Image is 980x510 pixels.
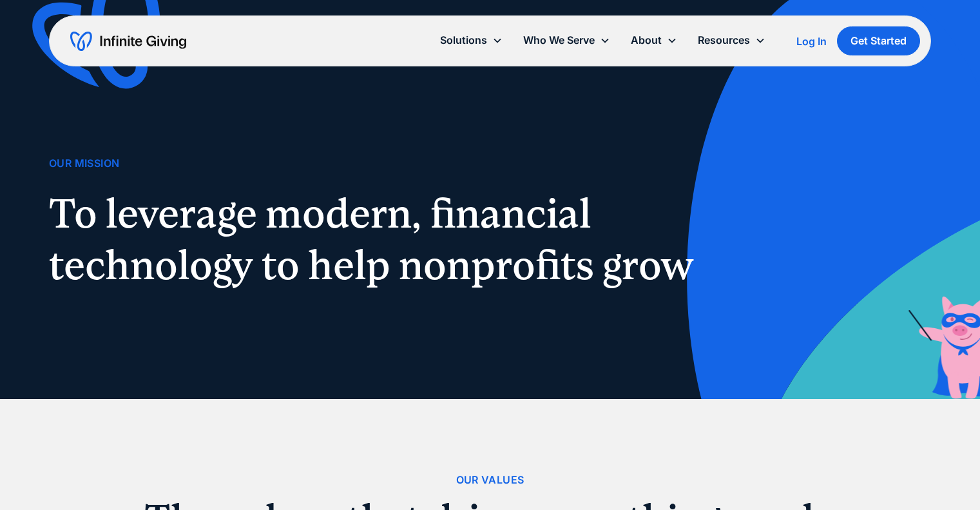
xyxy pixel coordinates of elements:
div: About [620,26,687,54]
div: Solutions [440,32,487,49]
a: Get Started [837,26,920,55]
div: Log In [796,36,827,46]
div: Who We Serve [513,26,620,54]
a: home [70,31,186,52]
div: Resources [687,26,776,54]
div: Who We Serve [523,32,595,49]
div: Resources [698,32,750,49]
div: Our Values [456,471,524,489]
h1: To leverage modern, financial technology to help nonprofits grow [49,188,709,291]
a: Log In [796,34,827,49]
div: About [631,32,662,49]
div: Our Mission [49,155,119,172]
div: Solutions [430,26,513,54]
